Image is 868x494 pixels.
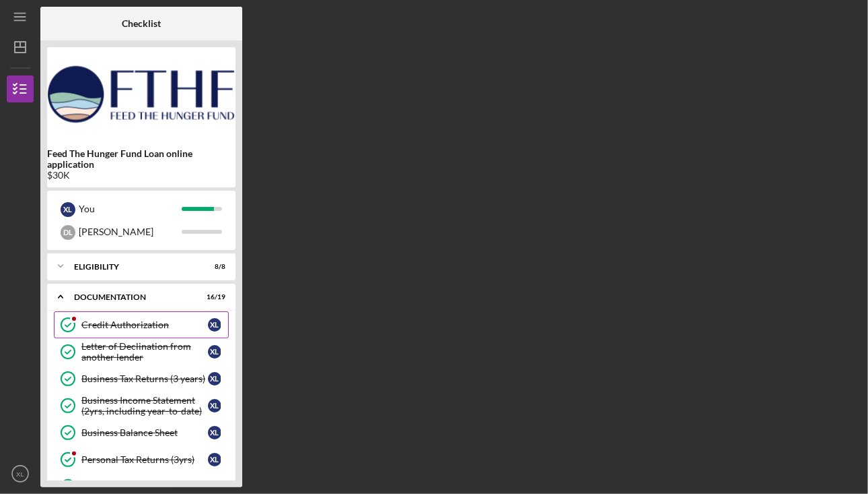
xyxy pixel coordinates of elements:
[7,460,34,487] button: XL
[81,373,208,384] div: Business Tax Returns (3 years)
[81,319,208,330] div: Credit Authorization
[74,293,192,301] div: Documentation
[47,170,236,181] div: $30K
[54,392,229,419] a: Business Income Statement (2yrs, including year-to-date)XL
[122,18,161,29] b: Checklist
[208,345,221,359] div: X L
[208,453,221,466] div: X L
[54,446,229,473] a: Personal Tax Returns (3yrs)XL
[81,427,208,438] div: Business Balance Sheet
[208,480,221,493] div: X L
[74,263,192,271] div: Eligibility
[54,419,229,446] a: Business Balance SheetXL
[47,54,236,135] img: Product logo
[54,365,229,392] a: Business Tax Returns (3 years)XL
[208,372,221,385] div: X L
[81,341,208,363] div: Letter of Declination from another lender
[54,311,229,338] a: Credit AuthorizationXL
[201,263,225,271] div: 8 / 8
[79,220,182,243] div: [PERSON_NAME]
[79,197,182,220] div: You
[61,202,75,217] div: X L
[201,293,225,301] div: 16 / 19
[81,454,208,465] div: Personal Tax Returns (3yrs)
[208,318,221,332] div: X L
[16,470,24,478] text: XL
[54,338,229,365] a: Letter of Declination from another lenderXL
[61,225,75,240] div: D L
[208,399,221,412] div: X L
[47,148,236,170] b: Feed The Hunger Fund Loan online application
[208,426,221,439] div: X L
[81,395,208,416] div: Business Income Statement (2yrs, including year-to-date)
